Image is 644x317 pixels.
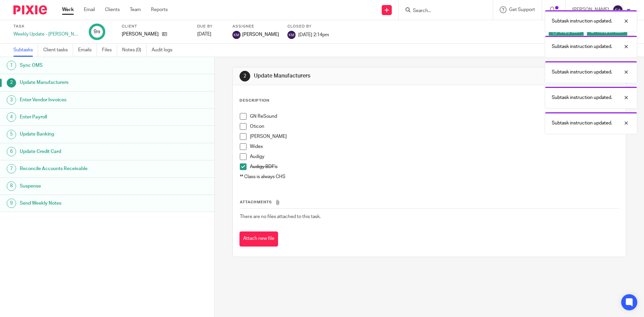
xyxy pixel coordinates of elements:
label: Due by [197,24,224,29]
span: [PERSON_NAME] [242,31,279,38]
div: 7 [7,164,16,173]
p: Subtask instruction updated. [552,18,612,24]
div: 3 [7,95,16,105]
div: Weekly Update - [PERSON_NAME] [13,31,80,38]
img: svg%3E [232,31,240,39]
p: [PERSON_NAME] [122,31,159,38]
h1: Update Credit Card [20,147,145,157]
h1: Enter Vendor Invoices [20,95,145,105]
p: Subtask instruction updated. [552,69,612,75]
p: [PERSON_NAME] [250,133,619,140]
button: Attach new file [239,231,278,247]
img: Pixie [13,5,47,14]
div: 8 [7,181,16,191]
h1: Send Weekly Notes [20,198,145,208]
div: 1 [7,61,16,70]
label: Client [122,24,189,29]
p: Subtask instruction updated. [552,43,612,50]
a: Subtasks [13,44,38,57]
a: Work [62,6,74,13]
p: Widex [250,143,619,150]
a: Clients [105,6,120,13]
p: Oticon [250,123,619,130]
div: 2 [239,71,250,82]
div: 9 [94,28,100,36]
span: Attachments [240,200,272,204]
h1: Sync OMS [20,60,145,70]
div: 6 [7,147,16,156]
p: Subtask instruction updated. [552,120,612,126]
h1: Update Manufacturers [20,77,145,88]
span: There are no files attached to this task. [240,214,321,219]
p: GN ReSound [250,113,619,120]
a: Email [84,6,95,13]
div: 4 [7,112,16,122]
a: Audit logs [152,44,177,57]
a: Emails [78,44,97,57]
p: Audigy [250,153,619,160]
label: Task [13,24,80,29]
small: /9 [97,30,100,34]
span: [DATE] 2:14pm [298,32,329,37]
h1: Enter Payroll [20,112,145,122]
a: Notes (0) [122,44,147,57]
label: Closed by [287,24,329,29]
h1: Reconcile Accounts Receivable [20,164,145,174]
h1: Update Banking [20,129,145,139]
p: Description [239,98,269,103]
h1: Update Manufacturers [254,72,444,80]
h1: Suspense [20,181,145,191]
label: Assignee [232,24,279,29]
a: Reports [151,6,168,13]
p: ** Class is always CHS [240,173,619,180]
div: 9 [7,199,16,208]
img: svg%3E [287,31,296,39]
div: 5 [7,130,16,139]
a: Files [102,44,117,57]
img: svg%3E [612,5,623,15]
p: Audigy BDF's [250,163,619,170]
a: Client tasks [43,44,73,57]
a: Team [130,6,141,13]
div: 2 [7,78,16,88]
div: [DATE] [197,31,224,38]
p: Subtask instruction updated. [552,94,612,101]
